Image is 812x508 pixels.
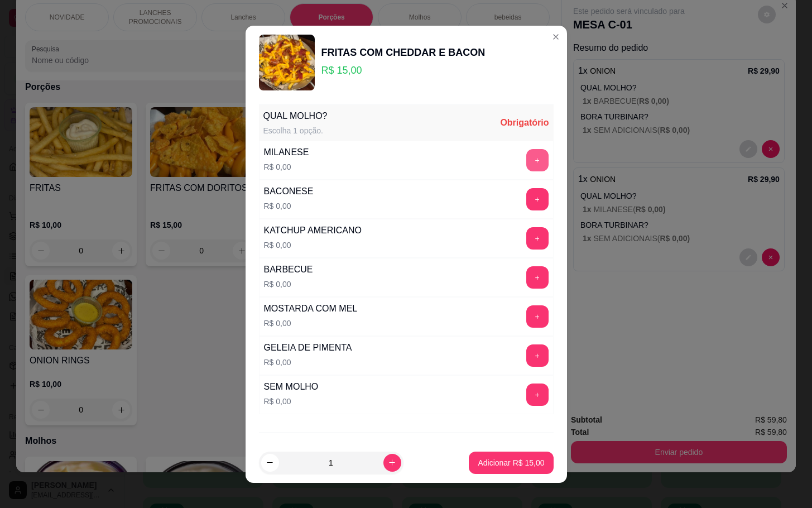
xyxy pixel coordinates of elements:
[478,457,544,468] p: Adicionar R$ 15,00
[526,344,549,367] button: add
[469,452,553,474] button: Adicionar R$ 15,00
[264,239,362,251] p: R$ 0,00
[383,454,401,472] button: increase-product-quantity
[264,224,362,237] div: KATCHUP AMERICANO
[264,146,309,159] div: MILANESE
[263,125,328,136] div: Escolha 1 opção.
[264,396,319,407] p: R$ 0,00
[263,109,328,123] div: QUAL MOLHO?
[264,357,352,368] p: R$ 0,00
[526,227,549,250] button: add
[526,305,549,328] button: add
[261,454,279,472] button: decrease-product-quantity
[264,380,319,394] div: SEM MOLHO
[259,35,315,90] img: product-image
[264,302,358,315] div: MOSTARDA COM MEL
[526,266,549,289] button: add
[264,279,313,290] p: R$ 0,00
[500,116,549,130] div: Obrigatório
[264,185,314,198] div: BACONESE
[321,45,486,60] div: FRITAS COM CHEDDAR E BACON
[264,263,313,276] div: BARBECUE
[321,63,486,78] p: R$ 15,00
[264,200,314,212] p: R$ 0,00
[264,341,352,354] div: GELEIA DE PIMENTA
[526,384,549,406] button: add
[264,318,358,329] p: R$ 0,00
[264,161,309,172] p: R$ 0,00
[526,149,549,171] button: add
[547,28,565,46] button: Close
[526,188,549,210] button: add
